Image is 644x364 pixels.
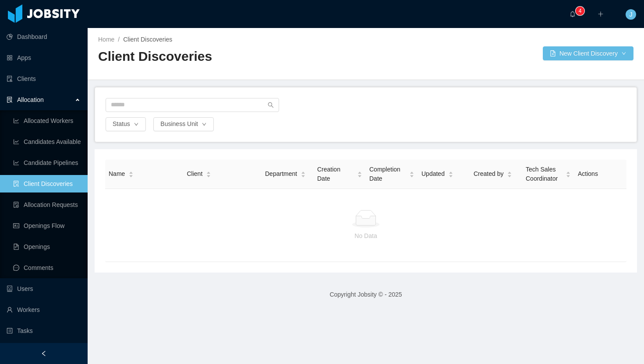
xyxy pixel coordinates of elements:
[566,174,571,176] i: icon: caret-down
[570,11,576,17] i: icon: bell
[13,133,81,150] a: icon: line-chartCandidates Available
[421,169,445,178] span: Updated
[268,102,274,108] i: icon: search
[301,170,306,176] div: Sort
[98,36,114,43] a: Home
[410,171,414,173] i: icon: caret-up
[507,174,512,176] i: icon: caret-down
[630,9,633,20] span: J
[88,280,644,310] footer: Copyright Jobsity © - 2025
[13,175,81,192] a: icon: file-searchClient Discoveries
[301,174,306,176] i: icon: caret-down
[13,112,81,129] a: icon: line-chartAllocated Workers
[206,171,211,173] i: icon: caret-up
[109,169,125,178] span: Name
[448,170,453,176] div: Sort
[507,171,512,173] i: icon: caret-up
[301,171,306,173] i: icon: caret-up
[507,170,512,176] div: Sort
[123,36,172,43] span: Client Discoveries
[206,170,211,176] div: Sort
[153,117,214,131] button: Business Uniticon: down
[566,170,571,176] div: Sort
[357,174,362,176] i: icon: caret-down
[106,117,146,131] button: Statusicon: down
[448,171,453,173] i: icon: caret-up
[7,280,81,297] a: icon: robotUsers
[13,154,81,171] a: icon: line-chartCandidate Pipelines
[13,196,81,213] a: icon: file-doneAllocation Requests
[187,169,203,178] span: Client
[98,48,366,66] h2: Client Discoveries
[543,46,633,60] button: icon: file-addNew Client Discoverydown
[265,169,297,178] span: Department
[317,165,354,183] span: Creation Date
[474,169,503,178] span: Created by
[579,7,582,15] p: 4
[7,28,81,45] a: icon: pie-chartDashboard
[13,238,81,255] a: icon: file-textOpenings
[7,49,81,66] a: icon: appstoreApps
[526,165,562,183] span: Tech Sales Coordinator
[598,11,604,17] i: icon: plus
[13,259,81,276] a: icon: messageComments
[7,70,81,87] a: icon: auditClients
[129,171,134,173] i: icon: caret-up
[566,171,571,173] i: icon: caret-up
[410,174,414,176] i: icon: caret-down
[409,170,414,176] div: Sort
[369,165,406,183] span: Completion Date
[206,174,211,176] i: icon: caret-down
[357,170,362,176] div: Sort
[578,170,598,177] span: Actions
[7,322,81,339] a: icon: profileTasks
[7,97,13,103] i: icon: solution
[448,174,453,176] i: icon: caret-down
[13,217,81,234] a: icon: idcardOpenings Flow
[357,171,362,173] i: icon: caret-up
[576,7,584,15] sup: 4
[7,301,81,318] a: icon: userWorkers
[128,170,134,176] div: Sort
[129,174,134,176] i: icon: caret-down
[112,231,619,241] p: No Data
[118,36,120,43] span: /
[17,96,44,103] span: Allocation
